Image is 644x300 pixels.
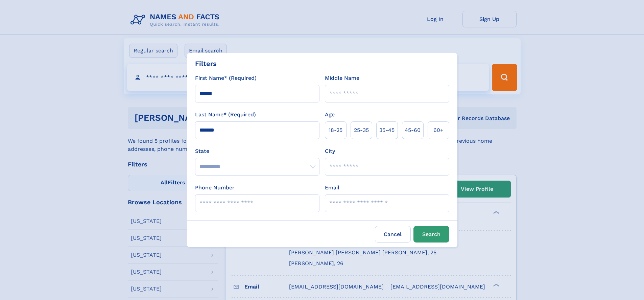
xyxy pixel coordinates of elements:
[325,184,339,192] label: Email
[195,74,257,82] label: First Name* (Required)
[325,74,359,82] label: Middle Name
[413,226,449,243] button: Search
[433,126,444,134] span: 60+
[375,226,411,243] label: Cancel
[325,147,335,155] label: City
[329,126,342,134] span: 18‑25
[354,126,369,134] span: 25‑35
[195,147,319,155] label: State
[195,59,217,69] div: Filters
[405,126,421,134] span: 45‑60
[195,184,235,192] label: Phone Number
[379,126,395,134] span: 35‑45
[195,111,256,119] label: Last Name* (Required)
[325,111,335,119] label: Age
